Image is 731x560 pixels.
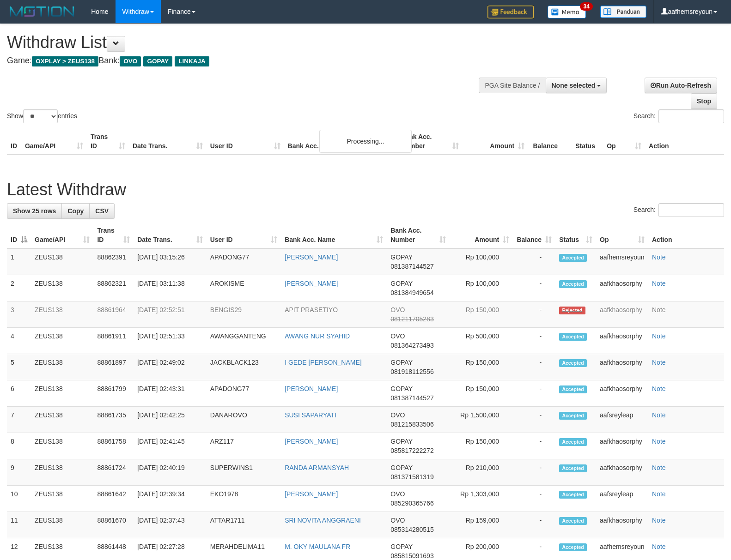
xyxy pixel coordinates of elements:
td: 88861642 [93,486,134,512]
td: 88861724 [93,459,134,486]
th: Action [645,128,724,155]
th: Date Trans.: activate to sort column ascending [134,222,206,248]
td: ZEUS138 [31,248,93,275]
td: 88861897 [93,354,134,380]
a: M. OKY MAULANA FR [285,543,350,550]
td: [DATE] 02:52:51 [134,301,206,328]
td: ZEUS138 [31,328,93,354]
td: ZEUS138 [31,301,93,328]
td: Rp 150,000 [450,380,513,407]
span: Copy 085817222272 to clipboard [390,447,433,454]
a: [PERSON_NAME] [285,438,338,445]
td: 10 [7,486,31,512]
img: panduan.png [600,6,646,18]
th: Op: activate to sort column ascending [596,222,648,248]
td: aafsreyleap [596,486,648,512]
span: Accepted [559,412,587,420]
span: OVO [390,332,405,340]
td: aafkhaosorphy [596,354,648,380]
td: EKO1978 [207,486,281,512]
label: Show entries [7,109,77,123]
th: Status: activate to sort column ascending [555,222,596,248]
td: DANAROVO [207,407,281,433]
td: Rp 500,000 [450,328,513,354]
a: Note [652,411,666,419]
a: Note [652,543,666,550]
span: Copy 085815091693 to clipboard [390,552,433,560]
input: Search: [658,203,724,217]
span: GOPAY [390,359,412,366]
td: ARZ117 [207,433,281,459]
span: Rejected [559,307,585,314]
span: Copy 085290365766 to clipboard [390,500,433,507]
td: - [513,354,555,380]
a: I GEDE [PERSON_NAME] [285,359,361,366]
span: Copy 081387144527 to clipboard [390,263,433,270]
th: Action [648,222,724,248]
td: 88861964 [93,301,134,328]
td: 3 [7,301,31,328]
td: - [513,248,555,275]
span: None selected [552,82,596,89]
span: Accepted [559,359,587,367]
td: aafkhaosorphy [596,380,648,407]
a: [PERSON_NAME] [285,490,338,498]
td: AROKISME [207,275,281,301]
span: Show 25 rows [13,207,56,215]
a: Run Auto-Refresh [645,78,717,93]
div: Processing... [319,130,412,153]
td: ZEUS138 [31,486,93,512]
td: JACKBLACK123 [207,354,281,380]
a: Show 25 rows [7,203,62,219]
th: Bank Acc. Name [284,128,397,155]
th: Status [572,128,603,155]
th: Bank Acc. Name: activate to sort column ascending [281,222,387,248]
span: GOPAY [390,438,412,445]
td: ZEUS138 [31,354,93,380]
span: Accepted [559,385,587,393]
td: 11 [7,512,31,538]
th: User ID [207,128,284,155]
td: [DATE] 02:49:02 [134,354,206,380]
td: aafkhaosorphy [596,301,648,328]
td: [DATE] 02:39:34 [134,486,206,512]
td: ZEUS138 [31,433,93,459]
td: 88861758 [93,433,134,459]
td: 6 [7,380,31,407]
td: - [513,512,555,538]
td: 9 [7,459,31,486]
span: Copy 081387144527 to clipboard [390,394,433,402]
a: [PERSON_NAME] [285,280,338,287]
td: APADONG77 [207,380,281,407]
span: Copy 081215833506 to clipboard [390,421,433,428]
span: LINKAJA [175,56,209,66]
th: Balance: activate to sort column ascending [513,222,555,248]
th: Amount [463,128,528,155]
td: [DATE] 03:11:38 [134,275,206,301]
a: Note [652,464,666,471]
td: [DATE] 02:40:19 [134,459,206,486]
td: AWANGGANTENG [207,328,281,354]
th: Amount: activate to sort column ascending [450,222,513,248]
a: RANDA ARMANSYAH [285,464,349,471]
span: GOPAY [390,464,412,471]
span: Accepted [559,280,587,288]
th: Game/API [21,128,87,155]
th: User ID: activate to sort column ascending [207,222,281,248]
a: [PERSON_NAME] [285,253,338,261]
span: CSV [95,207,109,215]
span: Copy 081211705283 to clipboard [390,315,433,323]
td: Rp 150,000 [450,433,513,459]
span: Copy 081371581319 to clipboard [390,473,433,481]
td: ZEUS138 [31,275,93,301]
a: CSV [89,203,115,219]
td: APADONG77 [207,248,281,275]
td: aafkhaosorphy [596,512,648,538]
span: Accepted [559,517,587,525]
a: Copy [61,203,90,219]
a: Note [652,253,666,261]
td: 4 [7,328,31,354]
span: Accepted [559,333,587,341]
span: OXPLAY > ZEUS138 [32,56,98,66]
h4: Game: Bank: [7,56,478,66]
